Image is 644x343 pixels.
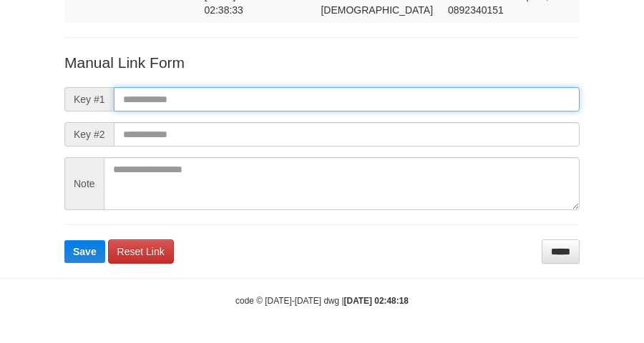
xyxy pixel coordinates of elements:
[64,157,104,210] span: Note
[64,87,114,111] span: Key #1
[73,246,97,257] span: Save
[64,52,580,73] p: Manual Link Form
[117,246,165,257] span: Reset Link
[448,4,504,16] span: Copy 0892340151 to clipboard
[108,239,174,264] a: Reset Link
[235,296,409,306] small: code © [DATE]-[DATE] dwg |
[344,296,409,306] strong: [DATE] 02:48:18
[64,122,114,146] span: Key #2
[64,240,105,263] button: Save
